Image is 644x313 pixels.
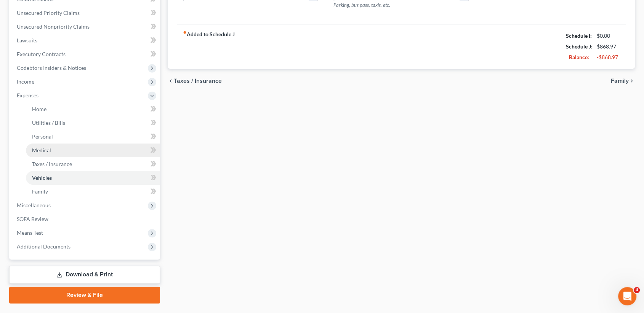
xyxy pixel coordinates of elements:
a: Unsecured Nonpriority Claims [11,20,160,34]
a: Family [26,185,160,198]
i: chevron_right [629,78,635,84]
a: Personal [26,130,160,144]
i: chevron_left [168,78,174,84]
span: Utilities / Bills [32,119,65,126]
a: Vehicles [26,171,160,185]
span: Income [17,78,34,85]
a: Medical [26,144,160,157]
span: Executory Contracts [17,51,66,57]
a: Download & Print [9,266,160,284]
a: Lawsuits [11,34,160,47]
span: Home [32,106,46,112]
a: SOFA Review [11,212,160,226]
i: fiber_manual_record [183,31,187,34]
span: Unsecured Priority Claims [17,10,80,16]
span: Lawsuits [17,37,37,44]
span: Taxes / Insurance [32,161,72,167]
strong: Schedule I: [566,32,592,39]
div: $868.97 [597,43,620,50]
a: Taxes / Insurance [26,157,160,171]
span: Parking, bus pass, taxis, etc. [333,2,390,8]
span: Expenses [17,92,38,98]
span: Family [611,78,629,84]
a: Executory Contracts [11,47,160,61]
a: Unsecured Priority Claims [11,6,160,20]
a: Home [26,102,160,116]
strong: Added to Schedule J [183,31,235,63]
span: 4 [634,287,640,293]
button: Family chevron_right [611,78,635,84]
iframe: Intercom live chat [618,287,636,305]
span: Vehicles [32,174,52,181]
button: chevron_left Taxes / Insurance [168,78,222,84]
span: Family [32,188,48,195]
div: -$868.97 [597,53,620,61]
span: Taxes / Insurance [174,78,222,84]
span: Unsecured Nonpriority Claims [17,23,90,30]
span: Personal [32,133,53,140]
span: Means Test [17,229,43,236]
span: Medical [32,147,51,153]
strong: Balance: [569,54,589,60]
span: Codebtors Insiders & Notices [17,65,86,71]
a: Utilities / Bills [26,116,160,130]
span: Additional Documents [17,243,70,250]
a: Review & File [9,287,160,303]
span: SOFA Review [17,216,48,222]
strong: Schedule J: [566,43,593,50]
span: Miscellaneous [17,202,51,208]
div: $0.00 [597,32,620,40]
